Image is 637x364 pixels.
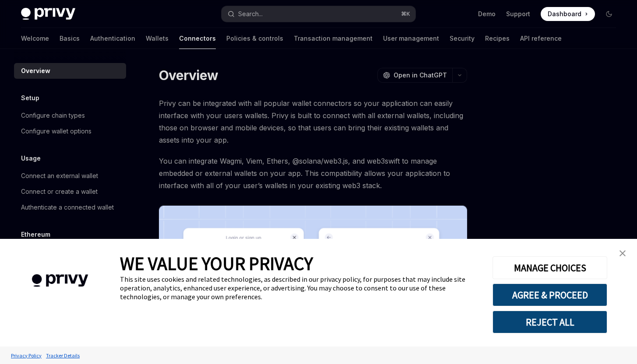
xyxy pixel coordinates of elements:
[222,6,415,22] button: Search...⌘K
[9,348,44,363] a: Privacy Policy
[14,108,126,123] a: Configure chain types
[21,229,50,240] h5: Ethereum
[21,202,114,213] div: Authenticate a connected wallet
[21,8,75,20] img: dark logo
[159,97,467,146] span: Privy can be integrated with all popular wallet connectors so your application can easily interfa...
[226,28,283,49] a: Policies & controls
[21,93,39,103] h5: Setup
[614,245,631,262] a: close banner
[21,66,50,76] div: Overview
[506,10,530,18] a: Support
[619,250,626,256] img: close banner
[383,28,439,49] a: User management
[60,28,80,49] a: Basics
[548,10,581,18] span: Dashboard
[493,283,607,306] button: AGREE & PROCEED
[450,28,475,49] a: Security
[21,186,98,197] div: Connect or create a wallet
[520,28,562,49] a: API reference
[21,110,85,121] div: Configure chain types
[377,68,452,83] button: Open in ChatGPT
[493,311,607,333] button: REJECT ALL
[120,252,313,275] span: WE VALUE YOUR PRIVACY
[485,28,510,49] a: Recipes
[44,348,82,363] a: Tracker Details
[478,10,496,18] a: Demo
[493,256,607,279] button: MANAGE CHOICES
[294,28,373,49] a: Transaction management
[21,153,41,164] h5: Usage
[394,71,447,80] span: Open in ChatGPT
[13,262,107,300] img: company logo
[21,126,92,136] div: Configure wallet options
[159,155,467,192] span: You can integrate Wagmi, Viem, Ethers, @solana/web3.js, and web3swift to manage embedded or exter...
[90,28,135,49] a: Authentication
[238,9,263,19] div: Search...
[14,63,126,79] a: Overview
[14,123,126,139] a: Configure wallet options
[14,184,126,199] a: Connect or create a wallet
[146,28,169,49] a: Wallets
[401,10,410,17] span: ⌘ K
[602,7,616,21] button: Toggle dark mode
[120,275,479,301] div: This site uses cookies and related technologies, as described in our privacy policy, for purposes...
[541,7,595,21] a: Dashboard
[159,67,218,83] h1: Overview
[14,199,126,215] a: Authenticate a connected wallet
[21,171,98,181] div: Connect an external wallet
[179,28,216,49] a: Connectors
[14,168,126,184] a: Connect an external wallet
[21,28,49,49] a: Welcome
